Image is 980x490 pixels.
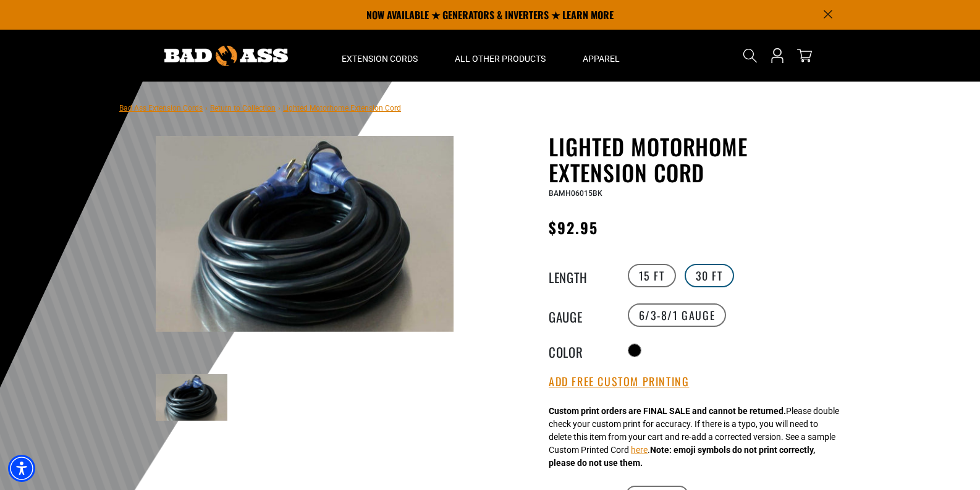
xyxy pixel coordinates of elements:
a: cart [795,48,814,63]
span: $92.95 [549,216,598,239]
label: 15 FT [628,264,676,287]
button: Add Free Custom Printing [549,375,689,389]
span: Lighted Motorhome Extension Cord [283,104,401,112]
img: Bad Ass Extension Cords [164,46,288,66]
span: Extension Cords [342,53,418,64]
span: Apparel [583,53,620,64]
div: Please double check your custom print for accuracy. If there is a typo, you will need to delete t... [549,405,839,470]
legend: Length [549,268,610,284]
strong: Note: emoji symbols do not print correctly, please do not use them. [549,445,815,468]
legend: Color [549,342,610,358]
summary: Search [740,46,760,65]
strong: Custom print orders are FINAL SALE and cannot be returned. [549,406,786,416]
a: Bad Ass Extension Cords [119,104,203,112]
button: here [631,444,648,457]
a: Open this option [767,30,787,82]
img: black [156,136,454,332]
span: › [205,104,208,112]
summary: All Other Products [436,30,564,82]
summary: Apparel [564,30,638,82]
nav: breadcrumbs [119,100,401,115]
span: All Other Products [455,53,546,64]
legend: Gauge [549,307,610,323]
a: Return to Collection [210,104,276,112]
label: 30 FT [685,264,734,287]
img: black [156,374,227,421]
div: Accessibility Menu [8,455,35,482]
h1: Lighted Motorhome Extension Cord [549,133,851,185]
label: 6/3-8/1 Gauge [628,303,727,327]
span: › [278,104,281,112]
summary: Extension Cords [323,30,436,82]
span: BAMH06015BK [549,189,602,198]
